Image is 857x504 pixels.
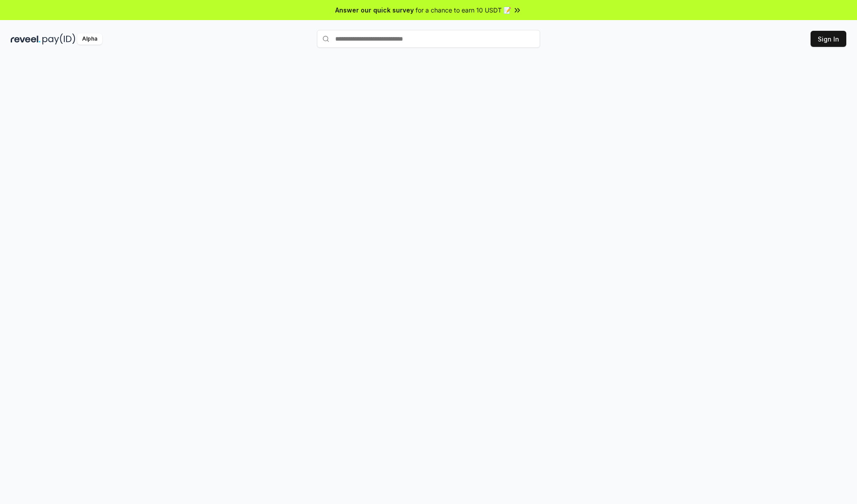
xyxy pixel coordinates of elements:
span: Answer our quick survey [335,5,414,15]
button: Sign In [811,31,846,47]
div: Alpha [77,33,102,45]
span: for a chance to earn 10 USDT 📝 [416,5,511,15]
img: pay_id [42,33,75,45]
img: reveel_dark [11,33,41,45]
